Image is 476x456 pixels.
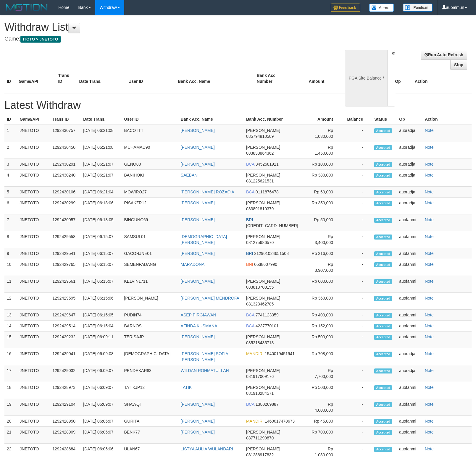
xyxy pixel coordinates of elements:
td: JNETOTO [17,310,50,321]
a: [PERSON_NAME] [181,334,215,339]
span: 085218435713 [246,340,274,345]
a: ASEP PIRGIAWAN [181,313,216,317]
a: Note [425,324,434,328]
span: 081917009176 [246,374,274,379]
td: - [342,310,372,321]
td: Rp 152,000 [306,321,342,332]
td: - [342,276,372,293]
td: 1292429541 [50,248,81,259]
td: JNETOTO [17,427,50,444]
td: [DEMOGRAPHIC_DATA] [122,348,178,365]
td: - [342,198,372,214]
td: [DATE] 06:15:06 [81,293,122,310]
td: Rp 1,030,000 [306,125,342,142]
td: - [342,348,372,365]
span: [PERSON_NAME] [246,296,280,300]
td: JNETOTO [17,159,50,170]
td: 1292429232 [50,332,81,348]
img: panduan.png [403,4,433,12]
th: Trans ID [50,114,81,125]
td: 17 [4,365,17,382]
td: auofahmi [397,293,422,310]
span: 3452581911 [256,162,279,166]
td: JNETOTO [17,125,50,142]
td: Rp 400,000 [306,310,342,321]
td: Rp 500,000 [306,332,342,348]
a: [DEMOGRAPHIC_DATA][PERSON_NAME] [181,234,227,245]
th: ID [4,114,17,125]
td: 9 [4,248,17,259]
span: 0538607990 [254,262,277,267]
td: JNETOTO [17,276,50,293]
span: MANDIRI [246,419,264,423]
a: SAEBANI [181,173,199,177]
td: JNETOTO [17,214,50,231]
img: Feedback.jpg [331,4,360,12]
td: JNETOTO [17,348,50,365]
th: Bank Acc. Number [244,114,306,125]
td: - [342,321,372,332]
td: [DATE] 06:09:08 [81,348,122,365]
td: 1292430757 [50,125,81,142]
span: Accepted [374,162,392,167]
td: auoradja [397,170,422,187]
td: 1292430240 [50,170,81,187]
td: auofahmi [397,382,422,399]
td: - [342,399,372,416]
td: KELVIN1711 [122,276,178,293]
a: MARADONA [181,262,205,267]
td: 14 [4,321,17,332]
td: - [342,170,372,187]
a: Note [425,234,434,239]
td: PUDIN74 [122,310,178,321]
td: 1292429661 [50,276,81,293]
th: Date Trans. [81,114,122,125]
a: [PERSON_NAME] [181,145,215,150]
td: JNETOTO [17,198,50,214]
a: Run Auto-Refresh [421,50,467,60]
span: Accepted [374,201,392,206]
td: [DATE] 06:15:07 [81,259,122,276]
td: [DATE] 06:18:06 [81,198,122,214]
th: Balance [333,70,369,87]
span: Accepted [374,352,392,357]
td: - [342,231,372,248]
td: auoradja [397,142,422,159]
th: Amount [294,70,333,87]
span: [PERSON_NAME] [246,334,280,339]
td: BACOTTT [122,125,178,142]
a: Note [425,162,434,166]
td: 1292430106 [50,187,81,198]
td: JNETOTO [17,321,50,332]
a: AFINDA KUSMANA [181,324,217,328]
a: [PERSON_NAME] [181,200,215,205]
td: 10 [4,259,17,276]
td: PENDEKAR83 [122,365,178,382]
td: - [342,365,372,382]
th: Bank Acc. Name [178,114,244,125]
td: - [342,332,372,348]
td: GENO88 [122,159,178,170]
td: 18 [4,382,17,399]
td: - [342,259,372,276]
th: Action [412,70,472,87]
td: 1292429041 [50,348,81,365]
span: BCA [246,190,254,194]
a: [PERSON_NAME] [181,251,215,256]
a: [PERSON_NAME] [181,217,215,222]
a: Note [425,419,434,423]
td: JNETOTO [17,187,50,198]
span: Accepted [374,235,392,240]
td: JNETOTO [17,142,50,159]
td: 7 [4,214,17,231]
img: Button%20Memo.svg [369,4,394,12]
td: [DATE] 06:15:05 [81,310,122,321]
a: Note [425,368,434,373]
a: WILDAN ROHMATULLAH [181,368,229,373]
div: PGA Site Balance / [345,50,388,106]
td: [DATE] 06:15:07 [81,248,122,259]
td: TATIKJP12 [122,382,178,399]
span: MANDIRI [246,351,264,356]
td: 1292429765 [50,259,81,276]
td: Rp 360,000 [306,293,342,310]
